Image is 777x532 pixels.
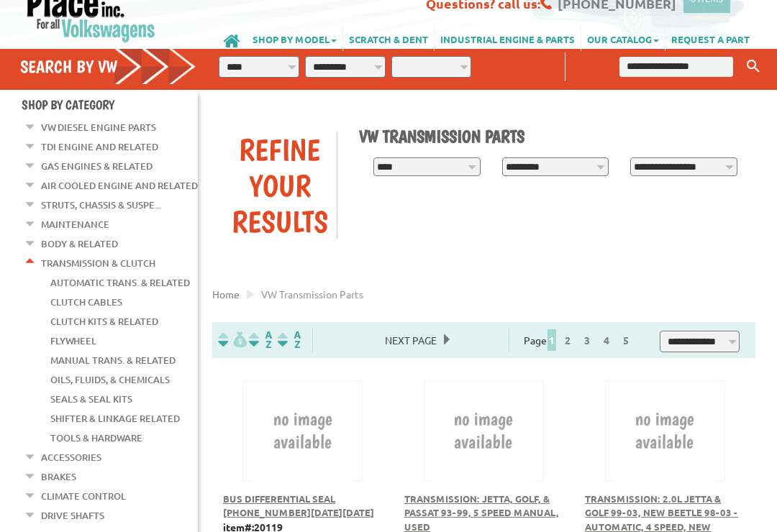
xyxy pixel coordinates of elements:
[509,328,649,352] div: Page
[50,331,96,350] a: Flywheel
[50,312,158,331] a: Clutch Kits & Related
[41,196,161,214] a: Struts, Chassis & Suspe...
[41,467,76,486] a: Brakes
[50,351,176,370] a: Manual Trans. & Related
[41,157,153,175] a: Gas Engines & Related
[41,176,198,195] a: Air Cooled Engine and Related
[435,26,581,51] a: INDUSTRIAL ENGINE & PARTS
[50,293,122,311] a: Clutch Cables
[619,334,632,347] a: 5
[50,390,132,408] a: Seals & Seal Kits
[50,428,142,447] a: Tools & Hardware
[223,132,337,239] div: Refine Your Results
[359,126,745,147] h1: VW Transmission Parts
[561,334,574,347] a: 2
[41,234,118,253] a: Body & Related
[378,329,444,351] span: Next Page
[581,334,594,347] a: 3
[547,329,556,351] span: 1
[50,409,180,428] a: Shifter & Linkage Related
[378,334,444,347] a: Next Page
[275,331,304,348] img: Sort by Sales Rank
[343,26,434,51] a: SCRATCH & DENT
[20,56,196,77] h4: Search by VW
[742,55,764,78] button: Keyword Search
[218,331,247,348] img: filterpricelow.svg
[41,118,156,137] a: VW Diesel Engine Parts
[212,288,240,301] a: Home
[50,273,190,292] a: Automatic Trans. & Related
[41,448,101,467] a: Accessories
[41,506,104,525] a: Drive Shafts
[223,492,374,519] a: Bus Differential Seal [PHONE_NUMBER][DATE][DATE]
[665,26,755,51] a: REQUEST A PART
[41,254,155,272] a: Transmission & Clutch
[581,26,665,51] a: OUR CATALOG
[50,370,170,389] a: Oils, Fluids, & Chemicals
[600,334,613,347] a: 4
[246,331,275,348] img: Sort by Headline
[261,288,363,301] span: VW transmission parts
[41,215,109,234] a: Maintenance
[41,137,158,156] a: TDI Engine and Related
[247,26,342,51] a: SHOP BY MODEL
[22,97,198,112] h4: Shop By Category
[41,487,126,505] a: Climate Control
